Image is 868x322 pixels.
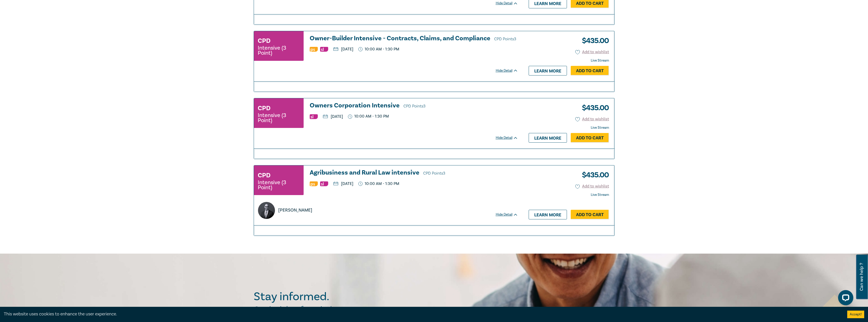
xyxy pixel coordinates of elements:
span: CPD Points 3 [423,171,445,176]
p: 10:00 AM - 1:30 PM [358,47,399,52]
strong: Live Stream [591,58,609,63]
div: Hide Detail [496,68,524,73]
button: Add to wishlist [575,183,609,189]
p: [DATE] [333,182,353,186]
div: Hide Detail [496,212,524,217]
h3: $ 435.00 [578,102,609,114]
img: Professional Skills [310,181,318,186]
a: Agribusiness and Rural Law intensive CPD Points3 [310,169,518,177]
a: Add to Cart [571,66,609,75]
a: Add to Cart [571,133,609,143]
img: Professional Skills [310,47,318,52]
img: Substantive Law [320,181,328,186]
h3: CPD [258,36,270,45]
small: Intensive (3 Point) [258,113,300,123]
p: 10:00 AM - 1:30 PM [358,181,399,186]
a: Learn more [529,133,567,143]
h2: Stay informed. [254,290,373,303]
img: Substantive Law [310,114,318,119]
a: Owners Corporation Intensive CPD Points3 [310,102,518,110]
a: Learn more [529,210,567,219]
img: Substantive Law [320,47,328,52]
small: Intensive (3 Point) [258,45,300,55]
div: This website uses cookies to enhance the user experience. [4,311,840,317]
strong: Live Stream [591,193,609,197]
a: Learn more [529,66,567,75]
h3: $ 435.00 [578,35,609,47]
h3: CPD [258,104,270,113]
div: Hide Detail [496,135,524,140]
span: Can we help ? [859,258,864,296]
h3: Agribusiness and Rural Law intensive [310,169,518,177]
h3: CPD [258,171,270,180]
iframe: LiveChat chat widget [834,288,855,309]
span: CPD Points 3 [494,36,516,42]
p: [DATE] [333,47,353,51]
h3: $ 435.00 [578,169,609,181]
p: 10:00 AM - 1:30 PM [348,114,389,119]
h3: Owner-Builder Intensive - Contracts, Claims, and Compliance [310,35,518,43]
strong: Live Stream [591,125,609,130]
h3: Owners Corporation Intensive [310,102,518,110]
img: https://s3.ap-southeast-2.amazonaws.com/leo-cussen-store-production-content/Contacts/Stefan%20Man... [258,202,275,219]
button: Accept cookies [847,311,864,318]
div: Hide Detail [496,1,524,6]
a: Add to Cart [571,210,609,219]
small: Intensive (3 Point) [258,180,300,190]
p: [PERSON_NAME] [278,207,312,214]
span: CPD Points 3 [403,104,426,109]
button: Add to wishlist [575,116,609,122]
a: Owner-Builder Intensive - Contracts, Claims, and Compliance CPD Points3 [310,35,518,43]
button: Add to wishlist [575,49,609,55]
p: [DATE] [323,115,343,119]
